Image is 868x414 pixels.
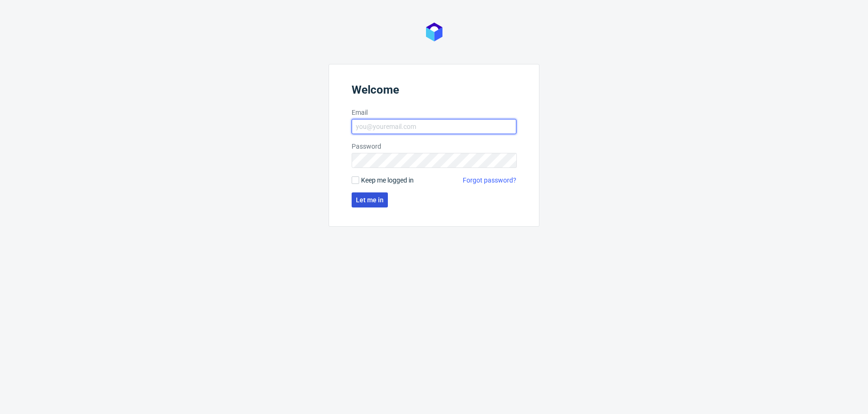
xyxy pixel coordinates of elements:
header: Welcome [352,83,516,100]
span: Let me in [356,197,384,203]
label: Password [352,142,516,151]
span: Keep me logged in [361,175,414,185]
label: Email [352,108,516,117]
button: Let me in [352,192,388,207]
input: you@youremail.com [352,119,516,134]
a: Forgot password? [463,175,516,185]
